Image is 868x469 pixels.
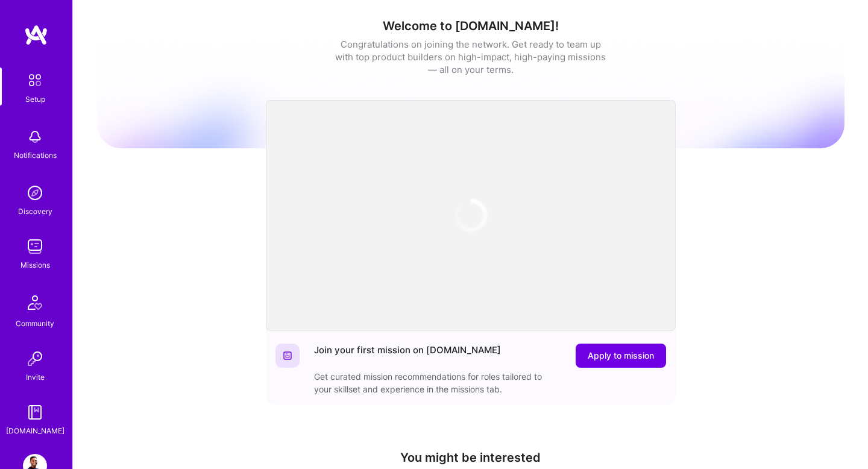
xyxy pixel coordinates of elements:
span: Apply to mission [588,350,654,362]
button: Apply to mission [576,344,666,368]
img: bell [23,125,47,149]
h1: Welcome to [DOMAIN_NAME]! [97,19,844,33]
iframe: video [266,100,676,331]
div: Congratulations on joining the network. Get ready to team up with top product builders on high-im... [335,38,606,76]
div: Invite [26,371,45,383]
img: logo [24,24,48,46]
div: Missions [20,259,50,271]
img: discovery [23,181,47,205]
h4: You might be interested [266,450,676,465]
img: loading [447,192,494,239]
div: Discovery [18,205,52,218]
div: [DOMAIN_NAME] [6,424,64,437]
img: teamwork [23,234,47,259]
div: Join your first mission on [DOMAIN_NAME] [314,344,501,368]
div: Community [16,317,54,330]
div: Setup [25,93,45,105]
img: Invite [23,347,47,371]
div: Get curated mission recommendations for roles tailored to your skillset and experience in the mis... [314,370,555,395]
div: Notifications [14,149,57,162]
img: Community [20,288,49,317]
img: setup [22,68,48,93]
img: Website [283,351,292,360]
img: guide book [23,400,47,424]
